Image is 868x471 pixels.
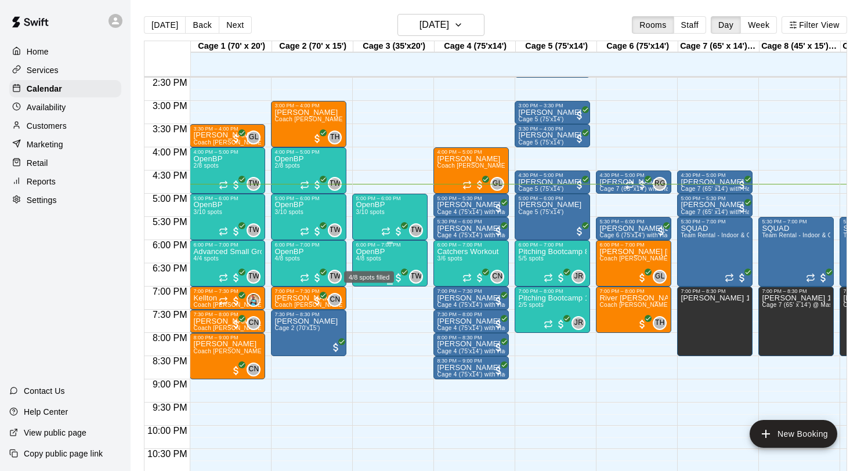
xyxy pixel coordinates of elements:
[681,219,749,224] div: 5:30 PM – 7:00 PM
[193,139,299,146] span: Coach [PERSON_NAME] - 30 minutes
[356,255,381,262] span: 4/8 spots filled
[493,318,504,330] span: All customers have paid
[493,365,504,376] span: All customers have paid
[437,232,578,238] span: Cage 4 (75'x14') with Hack Attack Pitching machine
[190,147,265,194] div: 4:00 PM – 5:00 PM: OpenBP
[332,131,342,144] span: Tyler Hamilton
[437,209,578,215] span: Cage 4 (75'x14') with Hack Attack Pitching machine
[740,16,777,34] button: Week
[274,116,380,122] span: Coach [PERSON_NAME] - 60 minutes
[544,273,553,282] span: Recurring event
[27,139,63,150] p: Marketing
[9,99,121,116] a: Availability
[185,16,219,34] button: Back
[9,136,121,153] div: Marketing
[518,242,587,248] div: 6:00 PM – 7:00 PM
[356,195,424,201] div: 5:00 PM – 6:00 PM
[636,272,648,284] span: All customers have paid
[344,271,394,283] div: 4/8 spots filled
[219,180,228,190] span: Recurring event
[251,177,261,191] span: Tony Wyss
[516,41,597,52] div: Cage 5 (75'x14')
[433,194,509,217] div: 5:00 PM – 5:30 PM: Sivakumar Madineni
[230,365,242,376] span: All customers have paid
[596,240,671,287] div: 6:00 PM – 7:00 PM: Hudson Eckhardt
[574,179,585,191] span: All customers have paid
[248,364,259,375] span: CN
[462,273,472,282] span: Recurring event
[599,172,668,178] div: 4:30 PM – 5:00 PM
[150,124,190,134] span: 3:30 PM
[24,448,103,459] p: Copy public page link
[247,316,261,330] div: Cody Nguyen
[274,209,303,215] span: 3/10 spots filled
[247,223,261,237] div: Tony Wyss
[636,179,648,191] span: All customers have paid
[736,272,748,284] span: All customers have paid
[274,325,320,331] span: Cage 2 (70'x15')
[437,255,462,262] span: 3/6 spots filled
[150,194,190,204] span: 5:00 PM
[332,270,342,284] span: Tony Wyss
[191,41,272,52] div: Cage 1 (70' x 20')
[150,379,190,389] span: 9:00 PM
[437,348,578,354] span: Cage 4 (75'x14') with Hack Attack Pitching machine
[653,270,667,284] div: Gavin Lindsey
[150,217,190,227] span: 5:30 PM
[150,78,190,88] span: 2:30 PM
[247,270,261,284] div: Tony Wyss
[9,173,121,190] a: Reports
[711,16,741,34] button: Day
[574,271,583,282] span: JR
[9,117,121,135] a: Customers
[492,271,502,282] span: CN
[433,287,509,310] div: 7:00 PM – 7:30 PM: Sivakumar Madineni
[433,333,509,356] div: 8:00 PM – 8:30 PM: Chris Balcom
[248,224,259,236] span: TW
[762,288,830,294] div: 7:00 PM – 8:30 PM
[599,219,668,224] div: 5:30 PM – 6:00 PM
[515,124,590,147] div: 3:30 PM – 4:00 PM: Lucy Stone
[574,133,585,144] span: All customers have paid
[251,316,261,330] span: Cody Nguyen
[312,295,323,307] span: All customers have paid
[9,43,121,60] a: Home
[437,311,505,317] div: 7:30 PM – 8:00 PM
[247,363,261,376] div: Cody Nguyen
[144,426,190,436] span: 10:00 PM
[518,186,563,192] span: Cage 5 (75'x14')
[599,302,705,308] span: Coach [PERSON_NAME] - 60 minutes
[782,16,847,34] button: Filter View
[433,356,509,379] div: 8:30 PM – 9:00 PM: Chris Balcom
[758,217,834,287] div: 5:30 PM – 7:00 PM: SQUAD
[247,293,261,307] div: Derelle Owens
[27,83,62,95] p: Calendar
[300,273,309,282] span: Recurring event
[653,316,667,330] div: Tyler Hamilton
[274,302,380,308] span: Coach [PERSON_NAME] - 30 minutes
[9,61,121,79] a: Services
[632,16,674,34] button: Rooms
[9,80,121,97] div: Calendar
[397,14,484,36] button: [DATE]
[193,242,262,248] div: 6:00 PM – 7:00 PM
[433,240,509,287] div: 6:00 PM – 7:00 PM: Catchers Workout
[9,154,121,172] div: Retail
[330,178,341,190] span: TW
[193,162,219,169] span: 2/8 spots filled
[330,224,341,236] span: TW
[596,217,671,240] div: 5:30 PM – 6:00 PM: Michael Sunday
[474,179,486,191] span: All customers have paid
[681,172,749,178] div: 4:30 PM – 5:00 PM
[677,217,753,287] div: 5:30 PM – 7:00 PM: SQUAD
[518,302,544,308] span: 2/5 spots filled
[352,194,428,240] div: 5:00 PM – 6:00 PM: OpenBP
[248,271,259,282] span: TW
[596,287,671,333] div: 7:00 PM – 8:00 PM: River Thomas
[437,302,578,308] span: Cage 4 (75'x14') with Hack Attack Pitching machine
[574,226,585,237] span: All customers have paid
[409,223,423,237] div: Tony Wyss
[230,226,242,237] span: All customers have paid
[435,41,516,52] div: Cage 4 (75'x14')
